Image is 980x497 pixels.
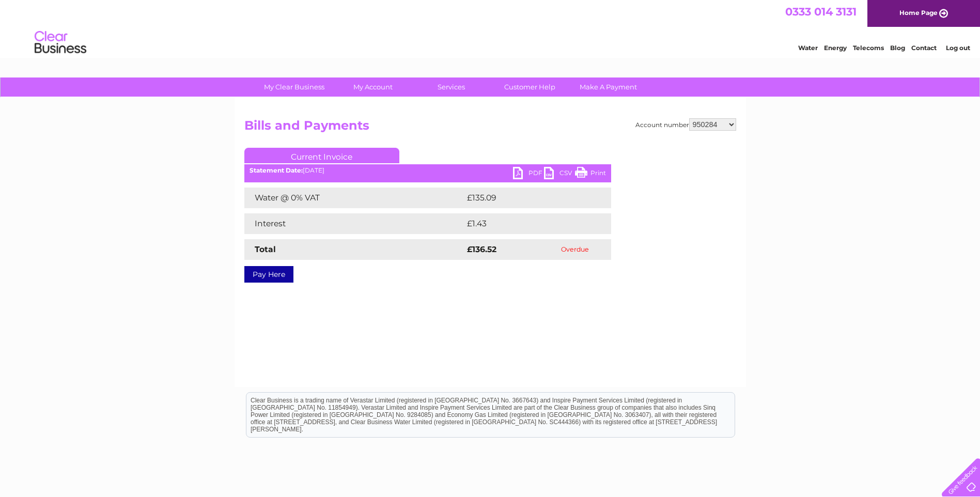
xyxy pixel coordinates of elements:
[798,44,818,52] a: Water
[330,77,415,97] a: My Account
[246,6,735,50] div: Clear Business is a trading name of Verastar Limited (registered in [GEOGRAPHIC_DATA] No. 3667643...
[539,239,611,260] td: Overdue
[464,188,592,208] td: £135.09
[244,118,736,138] h2: Bills and Payments
[244,148,399,163] a: Current Invoice
[911,44,937,52] a: Contact
[575,167,606,182] a: Print
[252,77,337,97] a: My Clear Business
[244,213,464,234] td: Interest
[635,118,736,131] div: Account number
[785,5,857,18] a: 0333 014 3131
[244,188,464,208] td: Water @ 0% VAT
[255,244,276,254] strong: Total
[250,166,303,174] b: Statement Date:
[513,167,544,182] a: PDF
[467,244,496,254] strong: £136.52
[244,167,611,174] div: [DATE]
[853,44,884,52] a: Telecoms
[244,266,293,283] a: Pay Here
[487,77,572,97] a: Customer Help
[544,167,575,182] a: CSV
[890,44,905,52] a: Blog
[409,77,494,97] a: Services
[566,77,651,97] a: Make A Payment
[946,44,970,52] a: Log out
[464,213,586,234] td: £1.43
[824,44,847,52] a: Energy
[34,27,87,58] img: logo.png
